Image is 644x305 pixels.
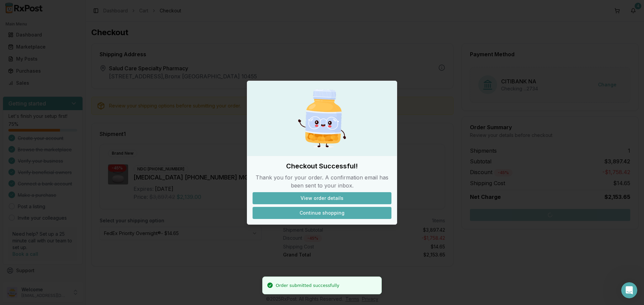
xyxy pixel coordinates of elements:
[621,282,637,298] iframe: Intercom live chat
[253,173,391,189] p: Thank you for your order. A confirmation email has been sent to your inbox.
[290,86,354,151] img: Happy Pill Bottle
[253,161,391,171] h2: Checkout Successful!
[253,207,391,219] button: Continue shopping
[253,192,391,204] button: View order details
